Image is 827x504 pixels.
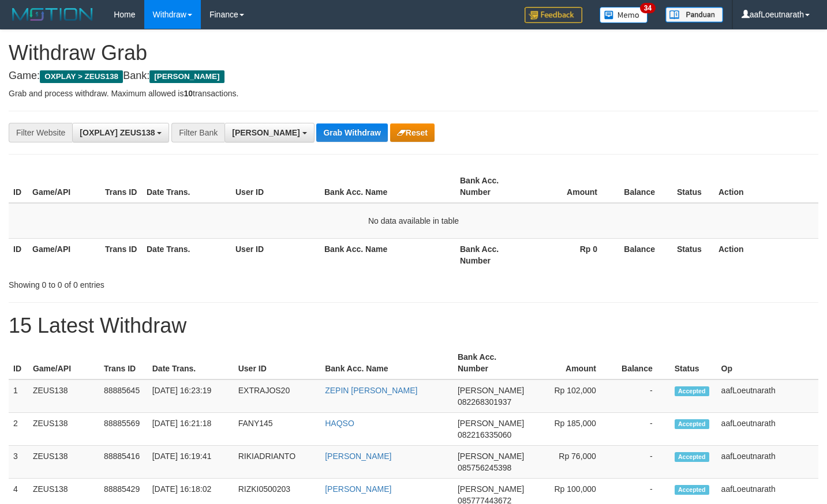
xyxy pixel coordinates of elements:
[9,238,28,271] th: ID
[714,170,818,203] th: Action
[613,347,670,379] th: Balance
[717,413,818,446] td: aafLoeutnarath
[458,484,524,494] span: [PERSON_NAME]
[320,238,455,271] th: Bank Acc. Name
[9,446,28,479] td: 3
[100,170,142,203] th: Trans ID
[9,88,818,99] p: Grab and process withdraw. Maximum allowed is transactions.
[458,397,511,407] span: Copy 082268301937 to clipboard
[72,123,169,142] button: [OXPLAY] ZEUS138
[390,123,435,142] button: Reset
[613,446,670,479] td: -
[28,170,100,203] th: Game/API
[717,379,818,413] td: aafLoeutnarath
[148,347,234,379] th: Date Trans.
[613,413,670,446] td: -
[9,123,72,142] div: Filter Website
[28,413,99,446] td: ZEUS138
[458,463,511,472] span: Copy 085756245398 to clipboard
[148,446,234,479] td: [DATE] 16:19:41
[714,238,818,271] th: Action
[529,379,613,413] td: Rp 102,000
[9,203,818,239] td: No data available in table
[234,347,321,379] th: User ID
[28,379,99,413] td: ZEUS138
[325,419,354,428] a: HAQSO
[9,379,28,413] td: 1
[458,452,524,461] span: [PERSON_NAME]
[455,238,528,271] th: Bank Acc. Number
[232,128,300,137] span: [PERSON_NAME]
[717,446,818,479] td: aafLoeutnarath
[28,347,99,379] th: Game/API
[525,7,582,23] img: Feedback.jpg
[458,419,524,428] span: [PERSON_NAME]
[675,485,709,495] span: Accepted
[9,70,818,82] h4: Game: Bank:
[529,347,613,379] th: Amount
[9,42,818,65] h1: Withdraw Grab
[148,379,234,413] td: [DATE] 16:23:19
[99,446,148,479] td: 88885416
[224,123,314,142] button: [PERSON_NAME]
[99,413,148,446] td: 88885569
[142,238,231,271] th: Date Trans.
[458,430,511,439] span: Copy 082216335060 to clipboard
[528,170,615,203] th: Amount
[40,70,123,83] span: OXPLAY > ZEUS138
[9,347,28,379] th: ID
[28,446,99,479] td: ZEUS138
[99,379,148,413] td: 88885645
[665,7,723,22] img: panduan.png
[675,386,709,396] span: Accepted
[142,170,231,203] th: Date Trans.
[184,89,193,98] strong: 10
[325,452,391,461] a: [PERSON_NAME]
[615,170,672,203] th: Balance
[148,413,234,446] td: [DATE] 16:21:18
[9,274,336,291] div: Showing 0 to 0 of 0 entries
[99,347,148,379] th: Trans ID
[615,238,672,271] th: Balance
[670,347,717,379] th: Status
[675,419,709,429] span: Accepted
[325,484,391,494] a: [PERSON_NAME]
[529,413,613,446] td: Rp 185,000
[675,452,709,462] span: Accepted
[171,123,224,142] div: Filter Bank
[234,446,321,479] td: RIKIADRIANTO
[455,170,528,203] th: Bank Acc. Number
[320,170,455,203] th: Bank Acc. Name
[458,386,524,395] span: [PERSON_NAME]
[320,347,453,379] th: Bank Acc. Name
[600,7,648,23] img: Button%20Memo.svg
[613,379,670,413] td: -
[672,238,714,271] th: Status
[80,128,155,137] span: [OXPLAY] ZEUS138
[9,314,818,337] h1: 15 Latest Withdraw
[231,238,320,271] th: User ID
[9,413,28,446] td: 2
[149,70,224,83] span: [PERSON_NAME]
[640,3,656,13] span: 34
[234,379,321,413] td: EXTRAJOS20
[325,386,417,395] a: ZEPIN [PERSON_NAME]
[231,170,320,203] th: User ID
[28,238,100,271] th: Game/API
[234,413,321,446] td: FANY145
[528,238,615,271] th: Rp 0
[9,170,28,203] th: ID
[717,347,818,379] th: Op
[453,347,529,379] th: Bank Acc. Number
[672,170,714,203] th: Status
[9,6,96,23] img: MOTION_logo.png
[529,446,613,479] td: Rp 76,000
[316,123,387,142] button: Grab Withdraw
[100,238,142,271] th: Trans ID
